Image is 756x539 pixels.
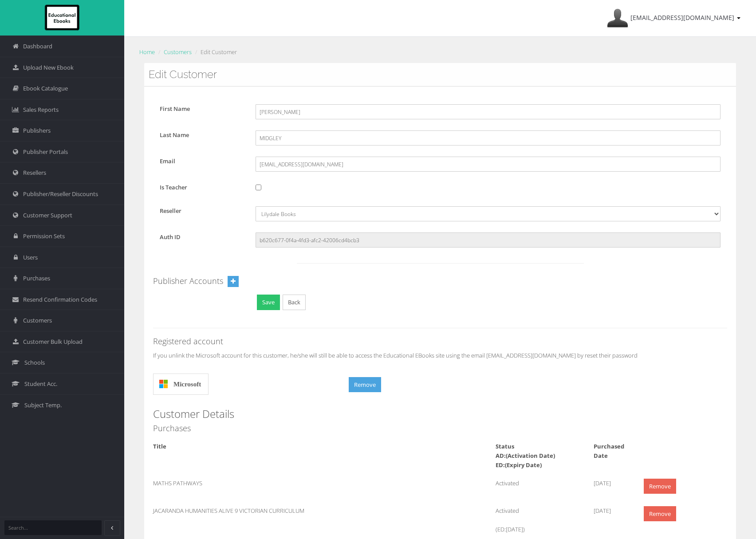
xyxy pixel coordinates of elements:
[257,295,280,310] button: Save
[153,104,249,114] label: First Name
[23,316,52,325] span: Customers
[146,442,391,451] div: Title
[587,442,636,460] div: Purchased Date
[349,377,381,393] button: Remove
[153,232,249,242] label: Auth ID
[23,253,38,262] span: Users
[23,84,68,93] span: Ebook Catalogue
[23,63,74,72] span: Upload New Ebook
[4,520,102,535] input: Search...
[153,350,727,360] p: If you unlink the Microsoft account for this customer, he/she will still be able to access the Ed...
[23,211,72,220] span: Customer Support
[23,106,59,114] span: Sales Reports
[24,380,57,388] span: Student Acc.
[607,8,628,29] img: Avatar
[24,358,45,367] span: Schools
[153,157,249,166] label: Email
[23,190,98,198] span: Publisher/Reseller Discounts
[489,479,587,497] div: Activated
[489,442,587,470] div: Status AD:(Activation Date) ED:(Expiry Date)
[139,48,155,56] a: Home
[153,206,249,216] label: Reseller
[24,401,62,409] span: Subject Temp.
[146,479,391,488] div: MATHS PATHWAYS
[153,277,223,286] h4: Publisher Accounts
[164,48,192,56] a: Customers
[587,506,636,515] div: [DATE]
[489,506,587,534] div: Activated (ED:[DATE])
[153,424,727,433] h4: Purchases
[153,408,727,420] h3: Customer Details
[23,148,68,156] span: Publisher Portals
[23,274,50,283] span: Purchases
[193,47,237,57] li: Edit Customer
[146,506,391,515] div: JACARANDA HUMANITIES ALIVE 9 VICTORIAN CURRICULUM
[153,183,249,192] label: Is Teacher
[587,479,636,488] div: [DATE]
[149,69,732,80] h3: Edit Customer
[23,232,65,240] span: Permission Sets
[23,338,83,346] span: Customer Bulk Upload
[644,479,676,494] a: Remove
[644,506,676,522] a: Remove
[23,169,46,177] span: Resellers
[23,42,52,51] span: Dashboard
[630,13,734,22] span: [EMAIL_ADDRESS][DOMAIN_NAME]
[23,295,97,304] span: Resend Confirmation Codes
[153,130,249,140] label: Last Name
[173,374,201,395] span: Microsoft
[283,295,306,310] a: Back
[153,337,727,346] h4: Registered account
[23,126,51,135] span: Publishers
